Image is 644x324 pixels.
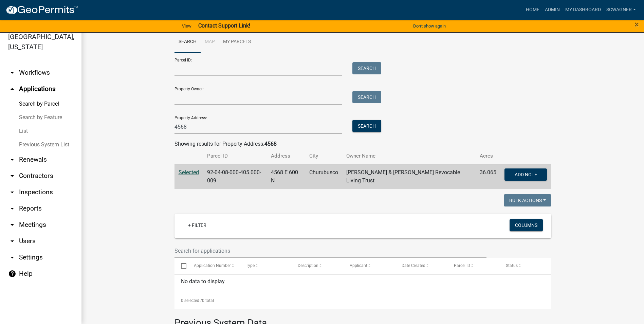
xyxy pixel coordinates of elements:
[267,148,305,164] th: Address
[8,69,16,77] i: arrow_drop_down
[305,164,342,189] td: Churubusco
[8,270,16,278] i: help
[510,219,543,231] button: Columns
[179,20,194,32] a: View
[395,258,447,274] datatable-header-cell: Date Created
[506,263,518,268] span: Status
[291,258,343,274] datatable-header-cell: Description
[8,172,16,180] i: arrow_drop_down
[523,3,542,16] a: Home
[504,194,551,206] button: Bulk Actions
[352,120,381,132] button: Search
[203,164,267,189] td: 92-04-08-000-405.000-009
[305,148,342,164] th: City
[264,141,277,147] strong: 4568
[542,3,563,16] a: Admin
[8,85,16,93] i: arrow_drop_up
[447,258,499,274] datatable-header-cell: Parcel ID
[179,169,199,176] a: Selected
[499,258,551,274] datatable-header-cell: Status
[476,164,500,189] td: 36.065
[402,263,425,268] span: Date Created
[342,164,476,189] td: [PERSON_NAME] & [PERSON_NAME] Revocable Living Trust
[183,219,212,231] a: + Filter
[298,263,318,268] span: Description
[174,31,201,53] a: Search
[267,164,305,189] td: 4568 E 600 N
[8,221,16,229] i: arrow_drop_down
[515,172,537,177] span: Add Note
[8,188,16,196] i: arrow_drop_down
[563,3,604,16] a: My Dashboard
[203,148,267,164] th: Parcel ID
[187,258,239,274] datatable-header-cell: Application Number
[174,275,551,292] div: No data to display
[181,298,202,303] span: 0 selected /
[634,20,639,29] span: ×
[604,3,639,16] a: scwagner
[174,292,551,309] div: 0 total
[634,20,639,29] button: Close
[350,263,367,268] span: Applicant
[352,62,381,74] button: Search
[174,140,551,148] div: Showing results for Property Address:
[8,156,16,164] i: arrow_drop_down
[174,258,187,274] datatable-header-cell: Select
[239,258,291,274] datatable-header-cell: Type
[504,168,547,181] button: Add Note
[8,204,16,213] i: arrow_drop_down
[342,148,476,164] th: Owner Name
[246,263,255,268] span: Type
[219,31,255,53] a: My Parcels
[8,237,16,245] i: arrow_drop_down
[8,253,16,262] i: arrow_drop_down
[476,148,500,164] th: Acres
[198,22,250,29] strong: Contact Support Link!
[174,244,487,258] input: Search for applications
[343,258,395,274] datatable-header-cell: Applicant
[194,263,231,268] span: Application Number
[352,91,381,103] button: Search
[454,263,470,268] span: Parcel ID
[410,20,448,32] button: Don't show again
